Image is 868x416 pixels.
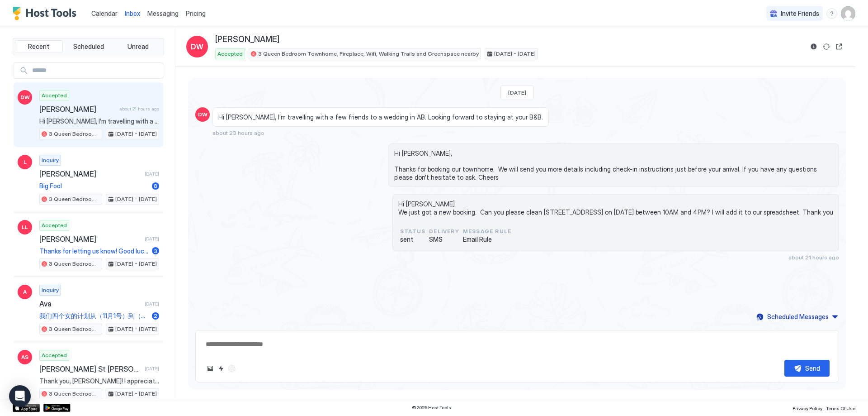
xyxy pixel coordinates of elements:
div: Send [805,363,820,373]
a: Terms Of Use [826,403,855,412]
span: Email Rule [463,235,511,244]
span: Accepted [42,351,67,359]
button: Recent [15,40,63,53]
span: Thank you, [PERSON_NAME]! I appreciate your understanding, and I wish you all the best as well. I... [39,377,159,385]
button: Scheduled Messages [755,311,839,323]
button: Send [784,360,830,377]
span: Thanks for letting us know! Good luck with the new house. [39,247,148,255]
span: DW [198,110,208,119]
span: 我们四个女的计划从（11月1号）到（2月1号）入住。请问这个时间段房源是否可用 [39,312,148,320]
div: Scheduled Messages [767,312,829,321]
span: © 2025 Host Tools [412,405,451,411]
span: [DATE] - [DATE] [494,50,536,58]
div: tab-group [13,38,164,55]
input: Input Field [28,63,163,78]
span: [DATE] [145,171,159,177]
span: [DATE] [508,89,526,96]
span: Hi [PERSON_NAME] We just got a new booking. Can you please clean [STREET_ADDRESS] on [DATE] betwe... [398,200,833,216]
span: Calendar [91,10,118,17]
span: Big Fool [39,182,148,190]
span: [DATE] - [DATE] [115,195,157,203]
a: Calendar [91,9,118,18]
button: Open reservation [834,41,844,52]
span: status [400,227,425,235]
span: Inquiry [42,286,59,294]
span: A [23,288,27,296]
span: [DATE] [145,301,159,307]
a: Inbox [125,9,140,18]
span: Pricing [186,10,206,18]
span: [PERSON_NAME] [39,234,141,244]
span: SMS [429,235,459,244]
span: Hi [PERSON_NAME], I’m travelling with a few friends to a wedding in AB. Looking forward to stayin... [39,117,159,125]
span: LL [22,223,28,231]
span: Accepted [42,221,67,230]
span: [PERSON_NAME] [39,169,141,178]
span: 8 [154,182,157,189]
a: App Store [13,404,40,412]
span: 3 Queen Bedroom Townhome, Fireplace, Wifi, Walking Trails and Greenspace nearby [49,195,100,203]
span: about 23 hours ago [212,129,264,136]
span: [PERSON_NAME] St [PERSON_NAME] [39,364,141,373]
button: Scheduled [65,40,113,53]
div: menu [826,8,837,19]
span: 2 [154,312,157,319]
span: L [24,158,27,166]
span: Accepted [217,50,243,58]
span: 3 Queen Bedroom Townhome, Fireplace, Wifi, Walking Trails and Greenspace nearby [49,325,100,333]
span: Terms Of Use [826,406,855,411]
span: [DATE] [145,236,159,242]
span: DW [20,93,30,101]
span: [DATE] - [DATE] [115,390,157,398]
span: Hi [PERSON_NAME], Thanks for booking our townhome. We will send you more details including check-... [394,149,833,181]
a: Privacy Policy [793,403,822,412]
span: Invite Friends [781,10,819,18]
span: sent [400,235,425,244]
span: Accepted [42,91,67,100]
span: Messaging [147,10,179,17]
a: Google Play Store [43,404,71,412]
span: Inbox [125,10,140,17]
span: about 21 hours ago [788,254,839,261]
span: about 21 hours ago [119,106,159,112]
span: Inquiry [42,156,59,164]
span: [DATE] - [DATE] [115,260,157,268]
span: Delivery [429,227,459,235]
span: 3 Queen Bedroom Townhome, Fireplace, Wifi, Walking Trails and Greenspace nearby [49,260,100,268]
a: Host Tools Logo [13,7,80,20]
a: Messaging [147,9,179,18]
button: Upload image [205,363,216,374]
button: Sync reservation [821,41,832,52]
span: 3 Queen Bedroom Townhome, Fireplace, Wifi, Walking Trails and Greenspace nearby [49,390,100,398]
span: 3 [154,248,157,254]
span: [DATE] - [DATE] [115,130,157,138]
button: Reservation information [808,41,819,52]
span: Message Rule [463,227,511,235]
button: Unread [114,40,162,53]
span: 3 Queen Bedroom Townhome, Fireplace, Wifi, Walking Trails and Greenspace nearby [258,50,479,58]
span: Privacy Policy [793,406,822,411]
span: [DATE] - [DATE] [115,325,157,333]
span: [DATE] [145,366,159,372]
span: Recent [28,43,49,51]
span: Scheduled [73,43,104,51]
div: Open Intercom Messenger [9,385,31,407]
span: Ava [39,299,141,308]
span: [PERSON_NAME] [39,105,116,114]
div: User profile [841,6,855,21]
span: DW [191,41,203,52]
span: 3 Queen Bedroom Townhome, Fireplace, Wifi, Walking Trails and Greenspace nearby [49,130,100,138]
span: Unread [127,43,149,51]
span: [PERSON_NAME] [215,34,279,45]
span: Hi [PERSON_NAME], I’m travelling with a few friends to a wedding in AB. Looking forward to stayin... [218,113,543,121]
button: Quick reply [216,363,226,374]
span: AS [21,353,28,361]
